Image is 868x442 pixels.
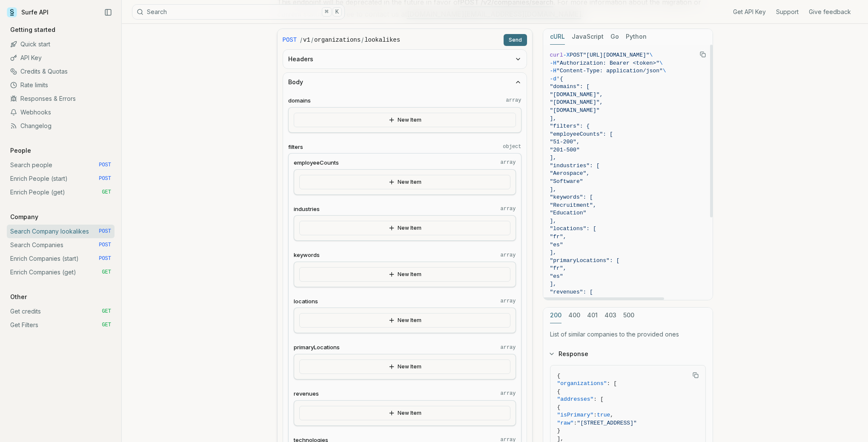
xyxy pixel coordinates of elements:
span: "filters": { [550,123,590,129]
p: List of similar companies to the provided ones [550,330,706,339]
code: v1 [303,36,310,44]
span: POST [99,162,111,168]
span: "[DOMAIN_NAME]" [550,107,600,114]
kbd: ⌘ [322,7,331,17]
code: array [506,97,521,104]
span: } [557,428,561,434]
span: POST [283,36,297,44]
span: "addresses" [557,396,594,402]
button: JavaScript [572,29,604,45]
span: ], [550,249,557,256]
span: ], [557,436,564,442]
span: POST [570,52,583,58]
button: New Item [299,267,510,282]
a: Credits & Quotas [7,65,115,78]
span: keywords [294,251,320,259]
span: -H [550,60,557,66]
span: : [ [593,396,603,402]
button: Copy Text [689,369,702,382]
span: primaryLocations [294,343,340,351]
button: Search⌘K [132,4,345,20]
a: Support [776,8,799,16]
code: organizations [314,36,361,44]
span: \ [650,52,653,58]
span: "locations": [ [550,225,596,232]
span: -H [550,68,557,74]
span: "Content-Type: application/json" [556,68,663,74]
a: Webhooks [7,106,115,119]
span: ], [550,281,557,287]
span: "industries": [ [550,163,600,169]
p: People [7,146,34,155]
span: "[STREET_ADDRESS]" [577,420,636,426]
span: "revenues": [ [550,289,593,295]
p: Getting started [7,26,59,34]
span: "Software" [550,178,583,185]
button: New Item [299,175,510,189]
a: Enrich Companies (get) GET [7,265,115,279]
span: true [597,412,610,418]
code: array [500,344,516,351]
span: \ [663,68,666,74]
span: POST [99,255,111,262]
span: "employeeCounts": [ [550,131,613,137]
span: "[URL][DOMAIN_NAME]" [583,52,650,58]
button: 400 [568,308,580,323]
button: cURL [550,29,565,45]
span: "Recruitment", [550,202,596,208]
button: 500 [623,308,634,323]
span: "es" [550,242,563,248]
span: "Aerospace", [550,170,590,177]
span: / [361,36,364,44]
span: "es" [550,273,563,279]
span: ], [550,115,557,122]
a: Give feedback [809,8,851,16]
span: "fr", [550,234,567,240]
span: "primaryLocations": [ [550,257,620,264]
a: Enrich People (start) POST [7,172,115,185]
button: Copy Text [696,48,709,61]
span: : [593,412,597,418]
code: array [500,390,516,397]
kbd: K [332,7,342,17]
span: -d [550,76,557,82]
code: array [500,252,516,259]
span: "Authorization: Bearer <token>" [556,60,659,66]
span: POST [99,228,111,235]
span: industries [294,205,320,213]
span: { [557,373,561,379]
span: "domains": [ [550,83,590,90]
span: POST [99,242,111,248]
button: Go [610,29,619,45]
p: Company [7,213,42,221]
a: Search Companies POST [7,238,115,252]
a: Quick start [7,37,115,51]
span: "fr", [550,265,567,271]
span: ], [550,186,557,193]
span: revenues [294,390,319,398]
span: / [311,36,313,44]
a: Get credits GET [7,305,115,318]
code: array [500,159,516,166]
span: filters [288,143,303,151]
a: Rate limits [7,78,115,92]
span: : [574,420,577,426]
button: Body [283,73,527,91]
span: { [557,388,561,395]
button: Response [543,343,713,365]
span: POST [99,175,111,182]
button: New Item [299,359,510,374]
span: { [557,404,561,411]
span: GET [102,308,111,315]
span: locations [294,297,318,305]
span: domains [288,97,311,105]
span: \ [659,60,663,66]
code: lookalikes [364,36,400,44]
span: GET [102,269,111,276]
a: Responses & Errors [7,92,115,106]
button: Headers [283,50,527,68]
span: "[DOMAIN_NAME]", [550,99,603,106]
button: Send [504,34,527,46]
button: Collapse Sidebar [102,6,115,19]
a: API Key [7,51,115,65]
